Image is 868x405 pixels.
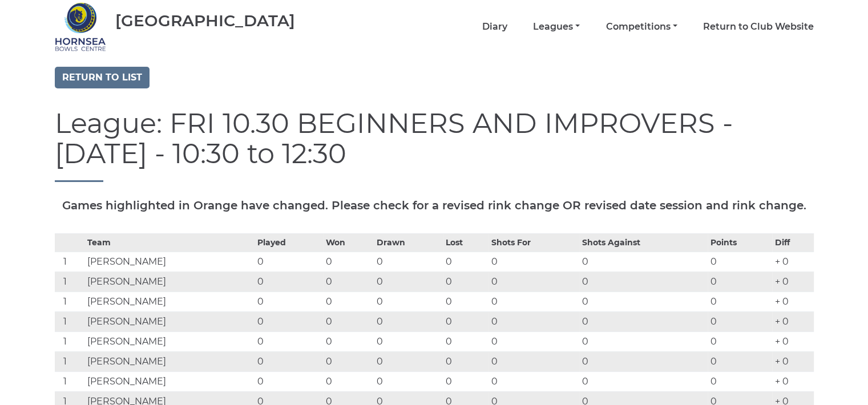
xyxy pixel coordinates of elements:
[579,331,708,351] td: 0
[323,252,374,272] td: 0
[323,351,374,371] td: 0
[84,371,255,391] td: [PERSON_NAME]
[488,331,579,351] td: 0
[55,199,814,212] h5: Games highlighted in Orange have changed. Please check for a revised rink change OR revised date ...
[443,371,488,391] td: 0
[84,233,255,252] th: Team
[443,351,488,371] td: 0
[374,311,443,331] td: 0
[443,233,488,252] th: Lost
[84,291,255,311] td: [PERSON_NAME]
[443,331,488,351] td: 0
[703,21,814,33] a: Return to Club Website
[55,371,84,391] td: 1
[255,272,324,291] td: 0
[84,351,255,371] td: [PERSON_NAME]
[323,272,374,291] td: 0
[533,21,580,33] a: Leagues
[772,272,814,291] td: + 0
[84,331,255,351] td: [PERSON_NAME]
[374,351,443,371] td: 0
[55,272,84,291] td: 1
[55,1,106,52] img: Hornsea Bowls Centre
[579,272,708,291] td: 0
[708,291,772,311] td: 0
[323,311,374,331] td: 0
[55,351,84,371] td: 1
[443,311,488,331] td: 0
[374,252,443,272] td: 0
[579,311,708,331] td: 0
[55,108,814,182] h1: League: FRI 10.30 BEGINNERS AND IMPROVERS - [DATE] - 10:30 to 12:30
[55,252,84,272] td: 1
[708,233,772,252] th: Points
[772,371,814,391] td: + 0
[579,233,708,252] th: Shots Against
[772,331,814,351] td: + 0
[772,252,814,272] td: + 0
[579,252,708,272] td: 0
[374,272,443,291] td: 0
[255,291,324,311] td: 0
[84,272,255,291] td: [PERSON_NAME]
[488,311,579,331] td: 0
[323,371,374,391] td: 0
[55,67,150,88] a: Return to list
[115,12,295,30] div: [GEOGRAPHIC_DATA]
[443,252,488,272] td: 0
[443,272,488,291] td: 0
[488,371,579,391] td: 0
[482,21,507,33] a: Diary
[84,252,255,272] td: [PERSON_NAME]
[255,252,324,272] td: 0
[579,371,708,391] td: 0
[443,291,488,311] td: 0
[374,331,443,351] td: 0
[772,291,814,311] td: + 0
[488,291,579,311] td: 0
[323,291,374,311] td: 0
[708,272,772,291] td: 0
[708,252,772,272] td: 0
[84,311,255,331] td: [PERSON_NAME]
[55,311,84,331] td: 1
[708,331,772,351] td: 0
[772,233,814,252] th: Diff
[374,371,443,391] td: 0
[708,351,772,371] td: 0
[488,272,579,291] td: 0
[579,351,708,371] td: 0
[772,311,814,331] td: + 0
[374,291,443,311] td: 0
[488,233,579,252] th: Shots For
[323,233,374,252] th: Won
[255,233,324,252] th: Played
[323,331,374,351] td: 0
[255,311,324,331] td: 0
[605,21,677,33] a: Competitions
[255,351,324,371] td: 0
[488,351,579,371] td: 0
[255,371,324,391] td: 0
[488,252,579,272] td: 0
[55,331,84,351] td: 1
[708,311,772,331] td: 0
[579,291,708,311] td: 0
[772,351,814,371] td: + 0
[55,291,84,311] td: 1
[255,331,324,351] td: 0
[374,233,443,252] th: Drawn
[708,371,772,391] td: 0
